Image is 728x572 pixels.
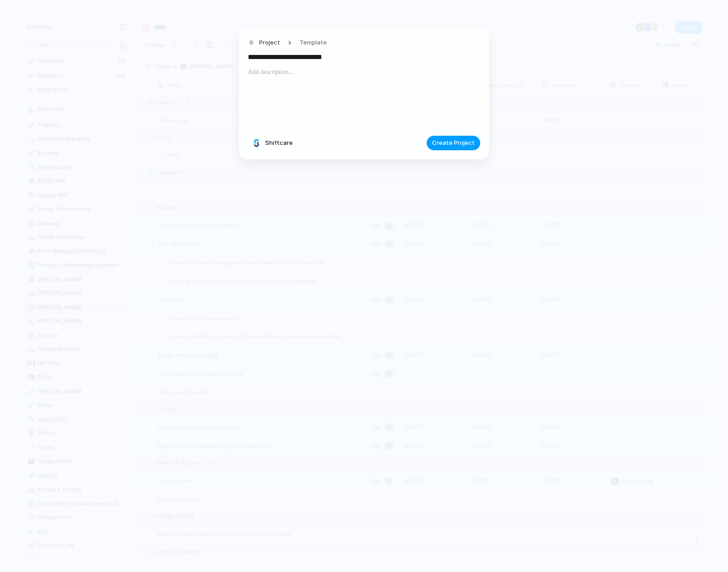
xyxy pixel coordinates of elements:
[259,38,280,47] span: Project
[246,36,283,49] button: Project
[432,138,475,148] span: Create Project
[265,138,293,148] span: Shiftcare
[294,36,332,49] button: Template
[300,38,327,47] span: Template
[427,136,480,150] button: Create Project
